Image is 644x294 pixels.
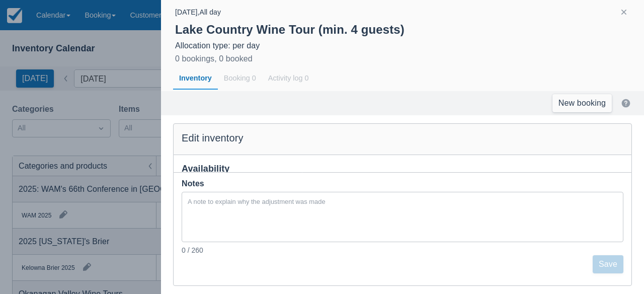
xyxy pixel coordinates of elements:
[182,177,623,191] div: Notes
[552,94,612,112] a: New booking
[182,245,623,255] div: 0 / 260
[182,132,623,144] div: Edit inventory
[175,23,405,36] strong: Lake Country Wine Tour (min. 4 guests)
[182,163,623,175] div: Availability
[173,67,218,90] div: Inventory
[175,41,630,51] div: Allocation type: per day
[175,6,221,18] div: [DATE] , All day
[175,53,253,65] div: 0 bookings, 0 booked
